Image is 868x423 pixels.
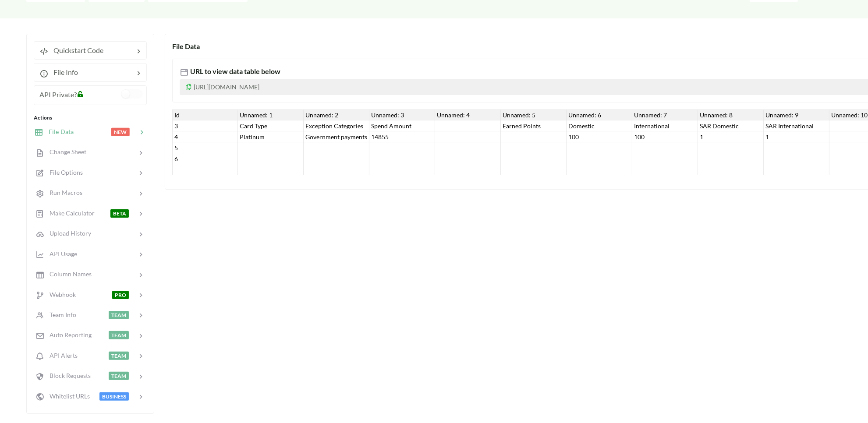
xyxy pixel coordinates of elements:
div: Unnamed: 5 [501,109,567,120]
span: TEAM [109,352,129,360]
div: Domestic [567,120,632,131]
span: Team Info [44,311,76,318]
span: TEAM [109,331,129,339]
span: Change Sheet [44,148,86,155]
div: 14855 [369,131,435,142]
span: Block Requests [44,372,91,379]
div: 6 [172,153,238,164]
div: Unnamed: 8 [698,109,764,120]
div: 3 [172,120,238,131]
span: File Info [48,68,78,76]
div: Actions [34,114,147,122]
div: Spend Amount [369,120,435,131]
div: 1 [698,131,764,142]
span: BUSINESS [99,392,129,401]
div: 1 [764,131,829,142]
span: BETA [110,209,129,218]
div: SAR International [764,120,829,131]
div: Unnamed: 2 [304,109,369,120]
span: Column Names [44,270,92,278]
div: Id [172,109,238,120]
span: Run Macros [44,189,82,196]
span: PRO [112,291,129,299]
div: Unnamed: 9 [764,109,829,120]
span: TEAM [109,372,129,380]
span: API Usage [44,250,77,257]
div: Platinum [238,131,304,142]
div: Unnamed: 4 [435,109,501,120]
span: File Data [43,128,74,135]
span: API Private? [39,90,77,99]
div: Card Type [238,120,304,131]
div: Earned Points [501,120,567,131]
div: Unnamed: 7 [632,109,698,120]
span: File Options [44,169,83,176]
div: 100 [632,131,698,142]
div: 5 [172,142,238,153]
div: 100 [567,131,632,142]
span: Make Calculator [44,209,95,217]
span: Upload History [44,229,91,237]
span: Quickstart Code [48,46,103,54]
div: Government payments [304,131,369,142]
span: Webhook [44,291,76,298]
div: Unnamed: 1 [238,109,304,120]
div: Unnamed: 3 [369,109,435,120]
span: Whitelist URLs [44,392,90,400]
span: NEW [111,128,130,136]
span: TEAM [109,311,129,319]
span: Auto Reporting [44,331,92,338]
span: URL to view data table below [188,67,280,75]
div: Unnamed: 6 [567,109,632,120]
div: SAR Domestic [698,120,764,131]
span: API Alerts [44,352,78,359]
div: 4 [172,131,238,142]
div: International [632,120,698,131]
div: Exception Categories [304,120,369,131]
